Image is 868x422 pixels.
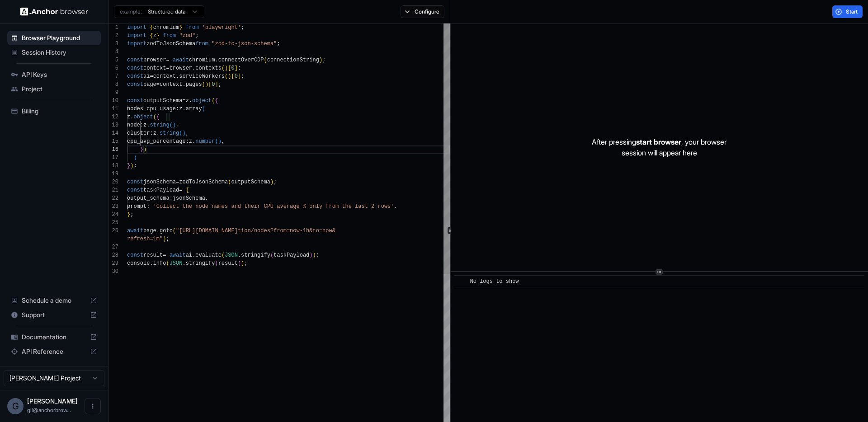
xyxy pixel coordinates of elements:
span: { [215,98,218,104]
button: Start [832,5,863,18]
div: 23 [108,202,118,211]
span: ​ [459,277,463,286]
span: Schedule a demo [22,296,86,305]
span: chromium [153,24,179,31]
span: jsonSchema [143,179,176,185]
span: = [150,73,153,80]
div: 3 [108,40,118,48]
span: , [205,195,208,202]
span: serviceWorkers [179,73,225,80]
div: Browser Playground [7,31,101,45]
span: API Keys [22,70,97,79]
span: from [163,33,176,39]
span: gil@anchorbrowser.io [27,407,71,413]
div: Schedule a demo [7,293,101,308]
span: z [153,130,156,136]
span: outputSchema [231,179,270,185]
span: ) [270,179,274,185]
div: 13 [108,121,118,129]
div: 22 [108,194,118,202]
div: API Keys [7,67,101,82]
div: 30 [108,267,118,276]
span: 0 [235,73,238,80]
span: zodToJsonSchema [179,179,228,185]
span: string [160,130,179,136]
span: import [127,33,146,39]
span: : [170,195,173,202]
span: tion/nodes?from=now-1h&to=now& [238,228,335,234]
span: ) [241,260,244,267]
span: . [150,260,153,267]
span: } [140,146,143,153]
span: ; [133,163,137,169]
span: const [127,57,143,63]
span: 'playwright' [202,24,241,31]
span: Gil Dankner [27,397,78,405]
span: = [166,57,169,63]
span: Documentation [22,333,86,342]
span: "zod" [179,33,195,39]
span: connectionString [267,57,319,63]
span: "[URL][DOMAIN_NAME] [176,228,238,234]
span: stringify [186,260,215,267]
div: 25 [108,219,118,227]
span: ; [130,211,133,218]
span: ; [241,73,244,80]
span: = [179,187,182,193]
span: 0 [212,81,215,88]
span: : [146,203,150,210]
span: Billing [22,107,97,116]
span: browser [170,65,192,71]
span: from [195,41,208,47]
span: goto [160,228,173,234]
div: G [7,398,24,414]
div: 11 [108,105,118,113]
span: No logs to show [470,278,519,285]
span: result [143,252,163,258]
span: . [192,65,195,71]
span: = [182,98,185,104]
span: ( [179,130,182,136]
span: [ [228,65,231,71]
div: 29 [108,259,118,267]
span: start browser [636,137,681,146]
span: 'Collect the node names and their CPU average % on [153,203,316,210]
span: ; [218,81,222,88]
span: Start [846,8,859,15]
span: ] [215,81,218,88]
span: , [186,130,189,136]
span: ( [202,106,205,112]
span: = [166,65,169,71]
button: Configure [401,5,444,18]
span: , [176,122,179,128]
div: 7 [108,72,118,80]
span: browser [143,57,166,63]
span: : [150,130,153,136]
span: ( [264,57,267,63]
span: const [127,187,143,193]
span: } [156,33,160,39]
span: array [186,106,202,112]
div: 15 [108,137,118,145]
span: ; [244,260,247,267]
span: z [189,138,192,145]
span: ( [222,65,225,71]
span: . [182,81,185,88]
span: ( [215,260,218,267]
span: ] [235,65,238,71]
span: import [127,24,146,31]
span: ai [186,252,192,258]
span: { [150,24,153,31]
span: nodes_cpu_usage [127,106,176,112]
span: JSON [225,252,238,258]
span: ] [238,73,241,80]
span: page [143,81,156,88]
span: . [192,138,195,145]
div: 6 [108,64,118,72]
span: const [127,179,143,185]
span: ) [163,236,166,242]
span: context [160,81,182,88]
span: ) [309,252,312,258]
span: { [186,187,189,193]
div: 19 [108,170,118,178]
